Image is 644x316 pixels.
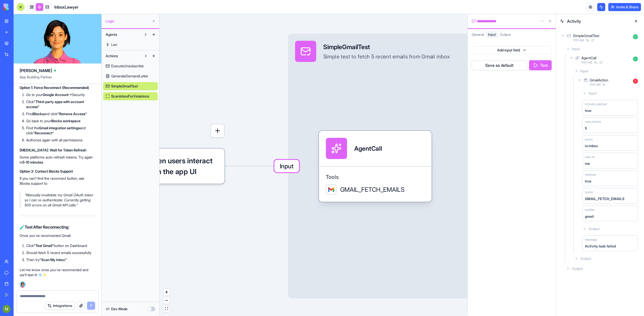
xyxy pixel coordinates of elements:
div: 5 [585,126,587,131]
a: Leo [103,41,158,49]
span: message [585,238,597,242]
img: logo [4,4,35,11]
span: 11:51 AM [590,83,600,87]
div: InputSimpleGmailTestSimple test to fetch 5 recent emails from Gmail inbox [288,34,552,299]
span: Input [580,69,588,74]
a: ScanInboxForViolations [103,92,158,100]
p: Some platforms auto-refresh tokens. Try again in . [20,155,95,165]
span: App Building Partner [20,75,95,84]
div: AgentCallToolsGMAIL_FETCH_EMAILS [319,131,460,202]
span: toolSet [585,208,595,212]
span: include_payload [585,102,607,106]
div: GMAIL_FETCH_EMAILS [585,196,624,201]
button: Test [529,60,552,70]
span: 1 s [602,83,605,87]
span: Output [580,256,591,261]
strong: Google Account [43,92,69,97]
span: [PERSON_NAME] [20,68,52,74]
button: Agents [103,30,142,39]
div: gmail [585,214,594,219]
strong: "Reconnect" [33,131,54,135]
span: Dev Mode [111,306,128,311]
li: Find and click [26,111,95,116]
li: Should fetch 5 recent emails successfully [26,250,95,255]
strong: Gmail integration settings [39,126,80,130]
span: ExecuteUnsubscribe [111,64,144,69]
strong: [MEDICAL_DATA]: Wait for Token Refresh [20,148,86,152]
span: Output [500,32,511,37]
span: Output [589,226,599,231]
div: GmailAction [590,78,608,83]
button: fit view [163,305,170,312]
div: Activity task failed [585,244,616,249]
span: ScanInboxForViolations [111,94,149,99]
span: 5 s [594,60,597,65]
a: Security [72,92,85,97]
strong: Option 1: Force Reconnect (Recommended) [20,85,89,90]
span: user_id [585,155,595,159]
strong: Blocks workspace [51,119,80,123]
span: General [472,32,484,37]
strong: 5-10 minutes [22,160,43,164]
span: Tools [326,174,424,181]
li: Click [26,99,95,109]
strong: Blocks [33,112,44,116]
strong: "Third-party apps with account access" [26,100,84,109]
div: SimpleGmailTest [573,33,599,38]
span: verbose [585,173,596,177]
span: Input [274,160,299,172]
div: SimpleGmailTest [323,43,450,51]
p: Once you've reconnected Gmail: [20,233,95,238]
span: Output [572,266,583,271]
span: Logic [106,19,150,24]
a: ExecuteUnsubscribe [103,62,158,70]
span: 11:51 AM [581,60,592,65]
span: GenerateDemandLetter [111,74,148,79]
span: Input [572,46,580,51]
span: GMAIL_FETCH_EMAILS [340,185,405,194]
span: query [585,137,593,141]
span: Activity [567,18,629,24]
strong: Test After Reconnecting: [25,225,69,230]
li: Authorize again with all permissions [26,138,95,143]
button: Integrations [45,302,75,310]
div: AgentCall [581,55,596,60]
li: Click button on Dashboard [26,243,95,248]
li: Go to your → [26,92,95,97]
div: Simple test to fetch 5 recent emails from Gmail inbox [323,53,450,60]
button: zoom in [163,289,170,296]
div: When users interact with the app UI [112,148,225,184]
div: true [585,108,591,113]
button: zoom out [163,297,170,304]
p: Let me know once you've reconnected and we'll test it! 📧✨ [20,267,95,277]
span: Actions [106,53,118,58]
span: Leo [111,42,117,47]
div: me [585,161,590,166]
button: Invite & Share [608,3,641,11]
button: Add input field [472,46,552,54]
img: ACg8ocJd-aovskpaOrMdWdnssmdGc9aDTLMfbDe5E_qUIAhqS8vtWA=s96-c [3,305,11,313]
li: Then try [26,257,95,262]
li: Find the and click [26,125,95,136]
span: 11:51 AM [573,38,584,42]
p: If you can't find the reconnect button, ask Blocks support to: [20,176,95,186]
div: in:inbox [585,143,598,148]
img: Ella_00000_wcx2te.png [20,281,26,288]
span: max_results [585,120,601,124]
div: true [585,179,591,184]
li: Go back to your [26,118,95,123]
span: Input [488,32,496,37]
span: Input [589,91,596,96]
strong: Option 3: Contact Blocks Support [20,169,73,173]
a: GenerateDemandLetter [103,72,158,80]
span: 5 s [586,38,589,42]
div: AgentCall [354,144,382,153]
p: "Manually invalidate my Gmail OAuth token so I can re-authenticate. Currently getting 500 errors ... [25,193,95,208]
span: InboxLawyer [54,4,78,10]
span: SimpleGmailTest [111,84,138,89]
a: SimpleGmailTest [103,82,158,90]
button: Save as default [472,60,527,70]
span: toolId [585,190,593,194]
strong: "Test Gmail" [34,243,54,248]
h2: 🧪 [20,224,95,230]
